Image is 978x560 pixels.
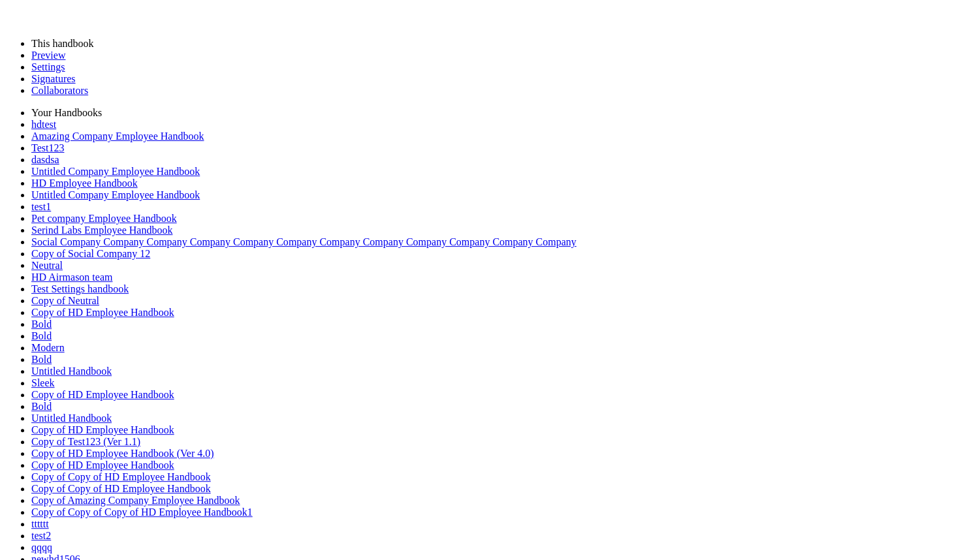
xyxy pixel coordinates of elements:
a: hdtest [31,119,56,130]
a: Copy of Copy of HD Employee Handbook [31,471,211,482]
a: Copy of HD Employee Handbook [31,459,174,471]
a: Untitled Company Employee Handbook [31,166,200,177]
a: tttttt [31,518,49,529]
a: Copy of HD Employee Handbook [31,424,174,435]
a: Settings [31,61,65,72]
a: Untitled Handbook [31,412,112,424]
a: Signatures [31,73,76,84]
a: dasdsa [31,154,59,165]
a: HD Airmason team [31,272,112,283]
a: Copy of Neutral [31,295,99,306]
a: Preview [31,50,65,61]
a: HD Employee Handbook [31,178,138,189]
a: Modern [31,342,65,353]
a: test2 [31,530,51,541]
a: Copy of Copy of HD Employee Handbook [31,483,211,494]
a: Test123 [31,142,64,153]
a: Bold [31,401,52,412]
a: qqqq [31,542,52,553]
a: Copy of Social Company 12 [31,248,150,259]
li: This handbook [31,38,973,50]
a: Copy of Amazing Company Employee Handbook [31,495,240,506]
li: Your Handbooks [31,107,973,119]
a: test1 [31,201,51,212]
a: Sleek [31,377,55,388]
a: Social Company Company Company Company Company Company Company Company Company Company Company Co... [31,236,576,247]
a: Collaborators [31,85,88,96]
a: Copy of HD Employee Handbook (Ver 4.0) [31,448,214,459]
a: Copy of HD Employee Handbook [31,307,174,318]
a: Bold [31,330,52,341]
a: Copy of Copy of Copy of HD Employee Handbook1 [31,506,253,518]
a: Untitled Handbook [31,366,112,377]
a: Copy of HD Employee Handbook [31,389,174,400]
a: Test Settings handbook [31,283,129,294]
a: Pet company Employee Handbook [31,213,177,224]
a: Amazing Company Employee Handbook [31,131,204,142]
a: Bold [31,319,52,330]
a: Copy of Test123 (Ver 1.1) [31,436,140,447]
a: Untitled Company Employee Handbook [31,189,200,200]
a: Neutral [31,260,63,271]
a: Bold [31,354,52,365]
a: Serind Labs Employee Handbook [31,225,172,236]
